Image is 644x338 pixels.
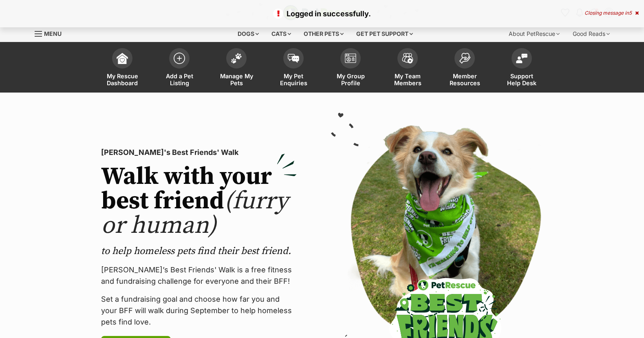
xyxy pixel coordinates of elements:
[94,44,151,93] a: My Rescue Dashboard
[402,53,413,64] img: team-members-icon-5396bd8760b3fe7c0b43da4ab00e1e3bb1a5d9ba89233759b79545d2d3fc5d0d.svg
[379,44,436,93] a: My Team Members
[117,53,128,64] img: dashboard-icon-eb2f2d2d3e046f16d808141f083e7271f6b2e854fb5c12c21221c1fb7104beca.svg
[44,30,62,37] span: Menu
[322,44,379,93] a: My Group Profile
[503,73,540,86] span: Support Help Desk
[516,53,527,63] img: help-desk-icon-fdf02630f3aa405de69fd3d07c3f3aa587a6932b1a1747fa1d2bba05be0121f9.svg
[265,44,322,93] a: My Pet Enquiries
[266,26,297,42] div: Cats
[101,186,288,241] span: (furry or human)
[459,53,470,64] img: member-resources-icon-8e73f808a243e03378d46382f2149f9095a855e16c252ad45f914b54edf8863c.svg
[104,73,141,86] span: My Rescue Dashboard
[101,147,297,158] p: [PERSON_NAME]'s Best Friends' Walk
[298,26,349,42] div: Other pets
[503,26,565,42] div: About PetRescue
[345,53,356,63] img: group-profile-icon-3fa3cf56718a62981997c0bc7e787c4b2cf8bcc04b72c1350f741eb67cf2f40e.svg
[351,26,419,42] div: Get pet support
[161,73,198,86] span: Add a Pet Listing
[101,165,297,238] h2: Walk with your best friend
[218,73,255,86] span: Manage My Pets
[151,44,208,93] a: Add a Pet Listing
[174,53,185,64] img: add-pet-listing-icon-0afa8454b4691262ce3f59096e99ab1cd57d4a30225e0717b998d2c9b9846f56.svg
[332,73,369,86] span: My Group Profile
[446,73,483,86] span: Member Resources
[208,44,265,93] a: Manage My Pets
[232,26,265,42] div: Dogs
[101,294,297,328] p: Set a fundraising goal and choose how far you and your BFF will walk during September to help hom...
[389,73,426,86] span: My Team Members
[231,53,242,64] img: manage-my-pets-icon-02211641906a0b7f246fdf0571729dbe1e7629f14944591b6c1af311fb30b64b.svg
[35,26,67,40] a: Menu
[275,73,312,86] span: My Pet Enquiries
[493,44,550,93] a: Support Help Desk
[436,44,493,93] a: Member Resources
[567,26,615,42] div: Good Reads
[101,245,297,258] p: to help homeless pets find their best friend.
[288,54,299,63] img: pet-enquiries-icon-7e3ad2cf08bfb03b45e93fb7055b45f3efa6380592205ae92323e6603595dc1f.svg
[101,264,297,287] p: [PERSON_NAME]’s Best Friends' Walk is a free fitness and fundraising challenge for everyone and t...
